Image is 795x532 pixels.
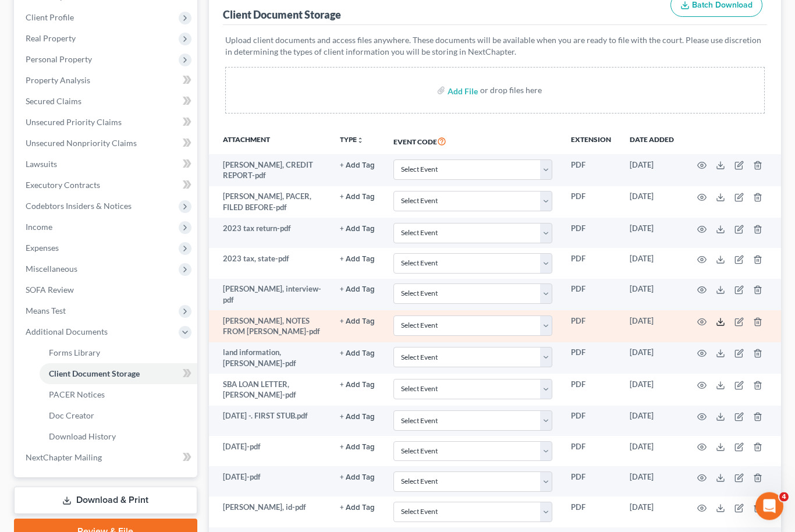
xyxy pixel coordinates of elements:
th: Date added [620,128,683,155]
a: Download History [40,427,197,448]
p: Upload client documents and access files anywhere. These documents will be available when you are... [225,35,765,58]
button: + Add Tag [340,318,375,326]
span: Client Document Storage [49,369,140,379]
td: 2023 tax return-pdf [209,218,331,249]
a: + Add Tag [340,411,375,422]
button: + Add Tag [340,256,375,264]
span: Unsecured Nonpriority Claims [26,139,137,148]
span: Client Profile [26,13,74,23]
td: [DATE] [620,155,683,187]
a: Secured Claims [16,91,197,112]
span: Miscellaneous [26,264,77,274]
span: Unsecured Priority Claims [26,118,122,127]
span: Forms Library [49,348,100,358]
a: Forms Library [40,343,197,364]
span: Expenses [26,243,59,253]
button: + Add Tag [340,286,375,294]
td: [PERSON_NAME], NOTES FROM [PERSON_NAME]-pdf [209,311,331,343]
a: + Add Tag [340,442,375,453]
span: Batch Download [692,1,753,10]
a: + Add Tag [340,160,375,171]
a: Unsecured Priority Claims [16,112,197,133]
a: Executory Contracts [16,175,197,196]
span: Executory Contracts [26,180,100,190]
span: Additional Documents [26,327,108,337]
iframe: Intercom live chat [755,492,783,520]
td: [DATE] [620,497,683,527]
td: [DATE] [620,187,683,219]
th: Attachment [209,128,331,155]
td: 2023 tax, state-pdf [209,249,331,279]
button: + Add Tag [340,194,375,201]
td: [DATE] [620,218,683,249]
td: land information, [PERSON_NAME]-pdf [209,343,331,375]
button: + Add Tag [340,414,375,421]
td: [DATE] [620,279,683,311]
td: PDF [562,155,620,187]
td: [PERSON_NAME], PACER, FILED BEFORE-pdf [209,187,331,219]
div: or drop files here [480,85,542,97]
a: + Add Tag [340,380,375,391]
a: Client Document Storage [40,364,197,385]
a: Doc Creator [40,406,197,427]
span: NextChapter Mailing [26,453,102,463]
span: Lawsuits [26,159,57,169]
td: [DATE]-pdf [209,467,331,497]
td: PDF [562,279,620,311]
a: Unsecured Nonpriority Claims [16,133,197,154]
div: Client Document Storage [223,8,341,22]
a: NextChapter Mailing [16,448,197,469]
a: + Add Tag [340,224,375,235]
td: PDF [562,406,620,437]
a: + Add Tag [340,347,375,359]
td: [DATE] [620,343,683,375]
td: [PERSON_NAME], CREDIT REPORT-pdf [209,155,331,187]
td: [DATE] -. FIRST STUB.pdf [209,406,331,437]
td: [DATE] [620,437,683,467]
span: 4 [779,492,789,502]
a: + Add Tag [340,254,375,265]
th: Event Code [384,128,562,155]
button: + Add Tag [340,162,375,170]
td: PDF [562,343,620,375]
a: + Add Tag [340,502,375,513]
a: Lawsuits [16,154,197,175]
td: PDF [562,437,620,467]
span: Property Analysis [26,76,90,86]
td: PDF [562,249,620,279]
a: Download & Print [14,487,197,515]
td: [DATE] [620,374,683,406]
span: Secured Claims [26,97,81,107]
td: PDF [562,187,620,219]
a: + Add Tag [340,284,375,295]
td: PDF [562,311,620,343]
button: + Add Tag [340,474,375,482]
a: + Add Tag [340,316,375,327]
span: Doc Creator [49,411,94,421]
a: + Add Tag [340,472,375,483]
a: + Add Tag [340,191,375,203]
span: SOFA Review [26,285,74,295]
i: unfold_more [357,137,364,144]
a: SOFA Review [16,280,197,301]
span: Income [26,222,52,232]
td: PDF [562,374,620,406]
a: PACER Notices [40,385,197,406]
button: + Add Tag [340,505,375,512]
td: [PERSON_NAME], interview-pdf [209,279,331,311]
button: + Add Tag [340,382,375,389]
td: [DATE] [620,406,683,437]
span: Download History [49,432,116,442]
button: TYPEunfold_more [340,137,364,144]
td: PDF [562,218,620,249]
span: Means Test [26,306,66,316]
td: [DATE]-pdf [209,437,331,467]
span: Codebtors Insiders & Notices [26,201,132,211]
span: Personal Property [26,55,92,65]
td: [DATE] [620,311,683,343]
td: SBA LOAN LETTER, [PERSON_NAME]-pdf [209,374,331,406]
td: [DATE] [620,249,683,279]
td: PDF [562,467,620,497]
button: + Add Tag [340,444,375,452]
button: + Add Tag [340,226,375,233]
